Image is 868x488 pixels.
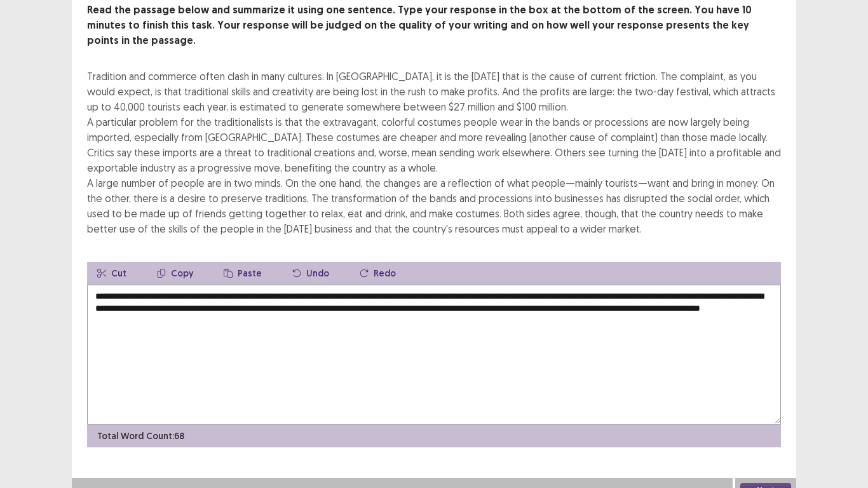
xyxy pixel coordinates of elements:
p: Read the passage below and summarize it using one sentence. Type your response in the box at the ... [87,3,781,48]
p: Total Word Count: 68 [97,430,184,443]
button: Paste [214,262,272,285]
button: Undo [282,262,339,285]
div: Tradition and commerce often clash in many cultures. In [GEOGRAPHIC_DATA], it is the [DATE] that ... [87,69,781,236]
button: Copy [147,262,203,285]
button: Cut [87,262,137,285]
button: Redo [349,262,406,285]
